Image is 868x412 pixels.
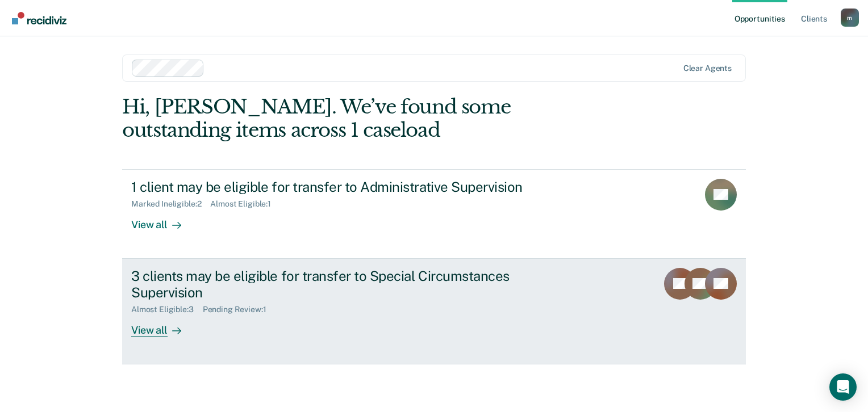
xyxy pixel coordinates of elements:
[131,209,195,231] div: View all
[841,9,859,27] div: m
[122,95,621,142] div: Hi, [PERSON_NAME]. We’ve found some outstanding items across 1 caseload
[210,199,280,209] div: Almost Eligible : 1
[131,268,530,301] div: 3 clients may be eligible for transfer to Special Circumstances Supervision
[12,12,66,24] img: Recidiviz
[131,314,195,337] div: View all
[683,64,732,73] div: Clear agents
[122,169,746,259] a: 1 client may be eligible for transfer to Administrative SupervisionMarked Ineligible:2Almost Elig...
[131,199,210,209] div: Marked Ineligible : 2
[829,373,857,401] div: Open Intercom Messenger
[131,305,203,314] div: Almost Eligible : 3
[122,259,746,364] a: 3 clients may be eligible for transfer to Special Circumstances SupervisionAlmost Eligible:3Pendi...
[203,305,276,314] div: Pending Review : 1
[131,179,530,195] div: 1 client may be eligible for transfer to Administrative Supervision
[841,9,859,27] button: Profile dropdown button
